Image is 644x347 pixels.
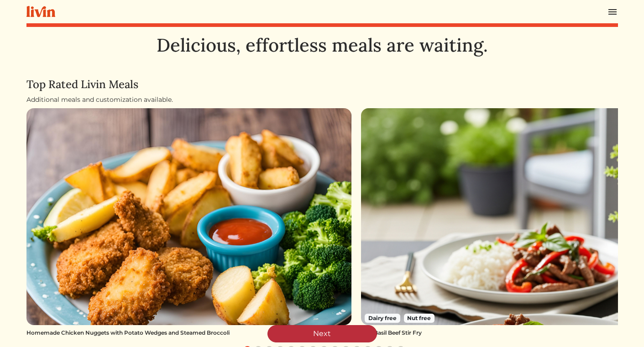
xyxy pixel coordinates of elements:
img: livin-logo-a0d97d1a881af30f6274990eb6222085a2533c92bbd1e4f22c21b4f0d0e3210c.svg [26,6,55,17]
span: Nut free [404,314,435,323]
h1: Delicious, effortless meals are waiting. [26,34,618,56]
div: Additional meals and customization available. [26,95,618,105]
span: Dairy free [365,314,400,323]
img: menu_hamburger-cb6d353cf0ecd9f46ceae1c99ecbeb4a00e71ca567a856bd81f57e9d8c17bb26.svg [607,6,618,17]
img: Homemade Chicken Nuggets with Potato Wedges and Steamed Broccoli [26,108,352,325]
h4: Top Rated Livin Meals [26,78,618,91]
a: Next [267,325,377,342]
